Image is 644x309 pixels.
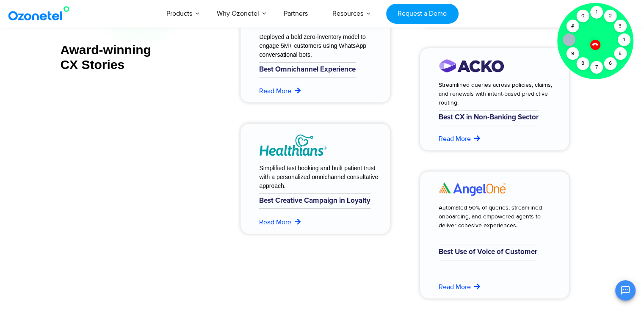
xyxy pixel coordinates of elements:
h6: Best Omnichannel Experience [259,62,356,77]
div: 1 [590,6,603,19]
div: 6 [604,57,616,70]
h6: Best Creative Campaign in Loyalty [259,193,370,209]
div: 9 [566,47,579,60]
div: Streamlined queries across policies, claims, and renewals with intent-based predictive routing. [439,80,553,107]
div: Deployed a bold zero-inventory model to engage 5M+ customers using WhatsApp conversational bots. [259,33,373,59]
div: 5 [614,47,627,60]
div: Automated 50% of queries, streamlined onboarding, and empowered agents to deliver cohesive experi... [439,203,553,230]
a: Read More [259,86,302,96]
h6: Best Use of Voice of Customer [439,245,537,260]
div: Award-winning CX Stories [60,42,219,72]
div: 4 [618,33,630,46]
a: Read More [439,282,481,292]
div: 7 [590,61,603,74]
a: Request a Demo [386,4,459,24]
button: Open chat [615,280,636,301]
div: # [566,20,579,33]
div: Simplified test booking and built patient trust with a personalized omnichannel consultative appr... [259,164,380,190]
div: 8 [576,57,589,70]
div: 2 [604,10,616,22]
div: 3 [614,20,627,33]
h6: Best CX in Non-Banking Sector [439,110,539,125]
a: Read More [259,217,302,227]
div: 0 [576,10,589,22]
a: Read More [439,134,481,144]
